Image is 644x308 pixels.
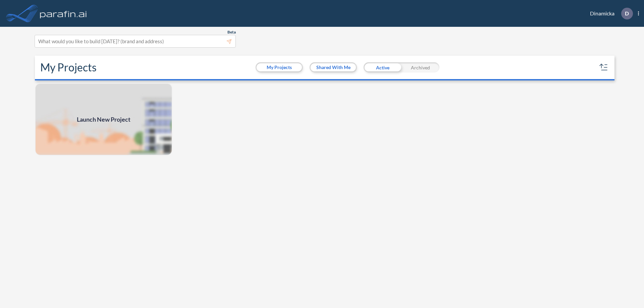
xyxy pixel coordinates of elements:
[227,29,236,35] span: Beta
[40,61,97,74] h2: My Projects
[364,62,401,72] div: Active
[35,83,172,156] a: Launch New Project
[625,10,629,16] p: D
[77,115,130,124] span: Launch New Project
[39,7,88,20] img: logo
[35,83,172,156] img: add
[257,63,302,71] button: My Projects
[401,62,439,72] div: Archived
[580,8,639,19] div: Dinamicka
[598,62,609,73] button: sort
[311,63,356,71] button: Shared With Me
